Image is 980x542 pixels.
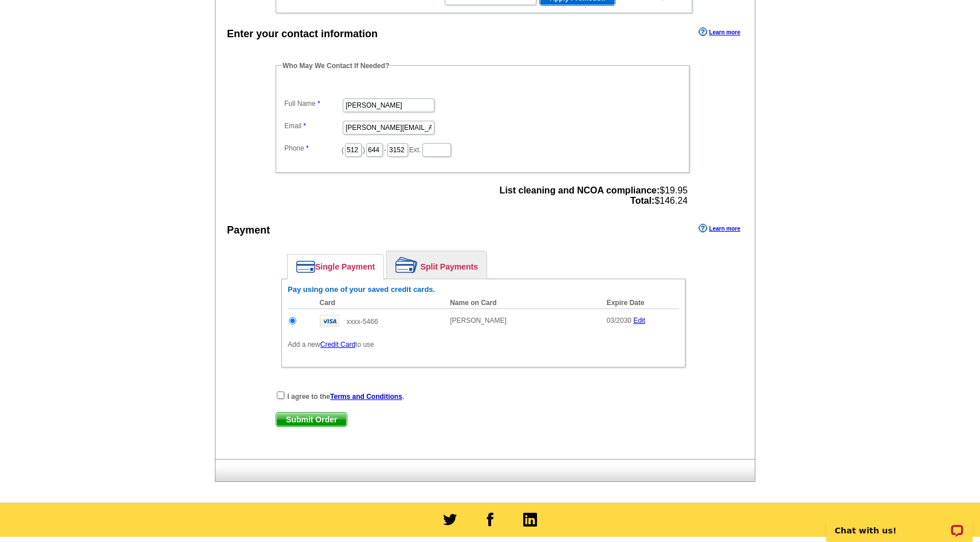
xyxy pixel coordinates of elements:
[320,341,355,349] a: Credit Card
[288,285,679,294] h6: Pay using one of your saved credit cards.
[276,413,347,426] span: Submit Order
[284,121,342,131] label: Email
[699,27,740,37] a: Learn more
[227,26,378,42] div: Enter your contact information
[500,185,660,195] strong: List cleaning and NCOA compliance:
[601,297,679,309] th: Expire Date
[296,260,315,273] img: single-payment.png
[387,251,487,279] a: Split Payments
[395,257,418,273] img: split-payment.png
[281,61,390,71] legend: Who May We Contact If Needed?
[330,393,402,401] a: Terms and Conditions
[630,196,654,205] strong: Total:
[633,317,645,325] a: Edit
[284,98,342,109] label: Full Name
[347,318,378,326] span: xxxx-5466
[288,339,679,350] p: Add a new to use
[288,255,383,279] a: Single Payment
[320,315,339,327] img: visa.gif
[284,143,342,153] label: Phone
[227,223,270,238] div: Payment
[606,317,631,325] span: 03/2030
[819,506,980,542] iframe: LiveChat chat widget
[500,185,688,206] span: $19.95 $146.24
[314,297,445,309] th: Card
[287,393,404,401] strong: I agree to the .
[450,317,507,325] span: [PERSON_NAME]
[444,297,601,309] th: Name on Card
[699,224,740,233] a: Learn more
[281,140,684,158] dd: ( ) - Ext.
